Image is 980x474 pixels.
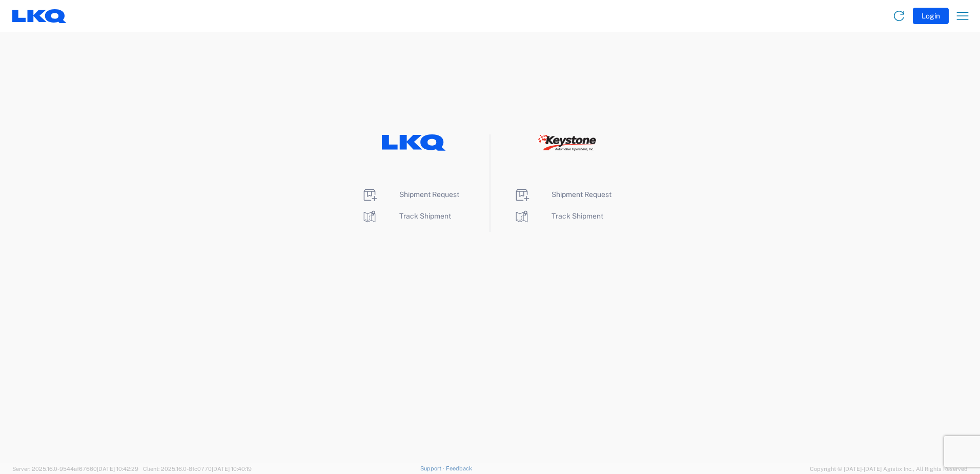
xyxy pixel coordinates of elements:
span: Shipment Request [552,190,611,199]
span: [DATE] 10:40:19 [212,466,252,472]
span: [DATE] 10:42:29 [97,466,138,472]
a: Feedback [446,465,472,471]
span: Shipment Request [399,190,459,199]
a: Track Shipment [514,212,603,220]
span: Server: 2025.16.0-9544af67660 [12,466,138,472]
a: Shipment Request [514,190,611,199]
span: Copyright © [DATE]-[DATE] Agistix Inc., All Rights Reserved [810,464,968,473]
span: Track Shipment [399,212,451,220]
span: Client: 2025.16.0-8fc0770 [143,466,252,472]
a: Support [420,465,446,471]
a: Track Shipment [361,212,451,220]
a: Shipment Request [361,190,459,199]
span: Track Shipment [552,212,603,220]
button: Login [913,8,949,24]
